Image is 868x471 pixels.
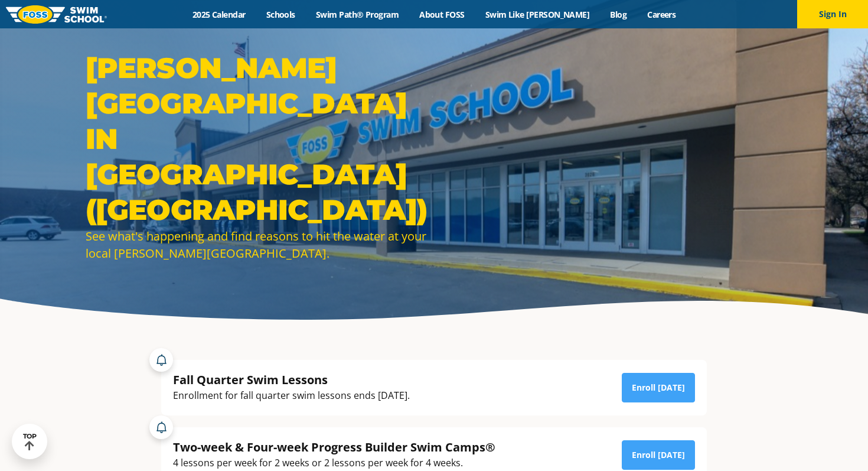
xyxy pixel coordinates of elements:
[475,9,600,20] a: Swim Like [PERSON_NAME]
[409,9,475,20] a: About FOSS
[6,5,107,24] img: FOSS Swim School Logo
[86,50,428,228] h1: [PERSON_NAME][GEOGRAPHIC_DATA] in [GEOGRAPHIC_DATA] ([GEOGRAPHIC_DATA])
[173,372,410,388] div: Fall Quarter Swim Lessons
[305,9,409,20] a: Swim Path® Program
[637,9,686,20] a: Careers
[622,440,695,470] a: Enroll [DATE]
[86,228,428,262] div: See what's happening and find reasons to hit the water at your local [PERSON_NAME][GEOGRAPHIC_DATA].
[173,388,410,404] div: Enrollment for fall quarter swim lessons ends [DATE].
[622,373,695,402] a: Enroll [DATE]
[256,9,305,20] a: Schools
[600,9,637,20] a: Blog
[23,433,37,451] div: TOP
[173,455,495,471] div: 4 lessons per week for 2 weeks or 2 lessons per week for 4 weeks.
[173,439,495,455] div: Two-week & Four-week Progress Builder Swim Camps®
[182,9,256,20] a: 2025 Calendar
